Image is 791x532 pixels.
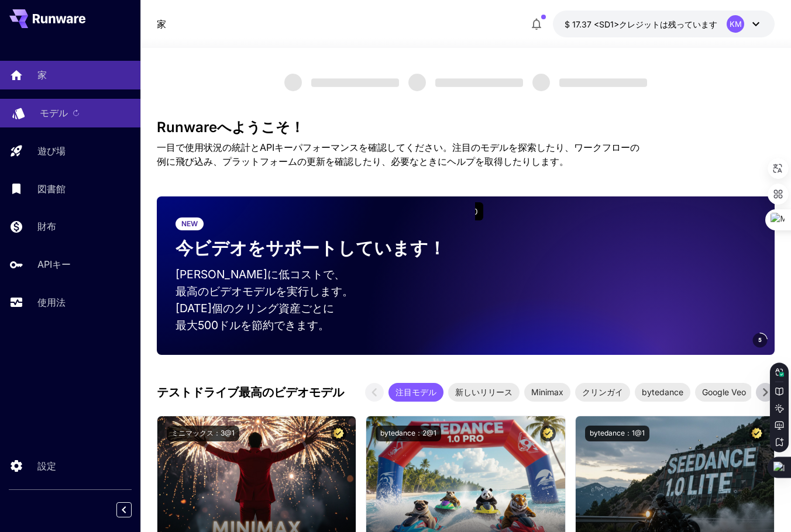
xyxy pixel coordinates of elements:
[167,426,239,441] button: ミニマックス：3@1
[176,237,446,258] sider-trans-text: 今ビデオをサポートしています！
[727,15,744,33] div: KM
[37,296,66,308] sider-trans-text: 使用法
[157,141,639,167] sider-trans-text: 一目で使用状況の統計とAPIキーパフォーマンスを確認してください。注目のモデルを探索したり、ワークフローの例に飛び込み、プラットフォームの更新を確認したり、必要なときにヘルプを取得したりします。
[157,18,166,30] sider-trans-text: 家
[585,426,649,441] button: bytedance：1@1
[157,385,344,399] sider-trans-text: テストドライブ最高のビデオモデル
[531,387,563,397] sider-trans-text: Minimax
[758,336,762,344] span: 5
[448,383,520,402] div: 新しいリリース
[395,387,436,397] sider-trans-text: 注目モデル
[157,17,166,31] nav: breadcrumb
[695,386,753,398] span: Google Veo
[575,383,630,402] div: クリンガイ
[582,387,623,397] sider-trans-text: クリンガイ
[524,383,570,402] div: Minimax
[171,429,235,437] sider-trans-text: ミニマックス：3@1
[37,183,66,195] sider-trans-text: 図書館
[565,19,717,29] sider-trans-text: $ 17.37 <SD1>クレジットは残っています
[380,429,436,437] sider-trans-text: bytedance：2@1
[37,460,56,472] sider-trans-text: 設定
[181,219,198,229] p: NEW
[125,499,140,520] div: Collapse sidebar
[331,426,346,441] button: Certified Model – Vetted for best performance and includes a commercial license.
[540,426,556,441] button: Certified Model – Vetted for best performance and includes a commercial license.
[37,220,56,232] sider-trans-text: 財布
[642,387,683,397] sider-trans-text: bytedance
[455,387,513,397] sider-trans-text: 新しいリリース
[376,426,441,441] button: bytedance：2@1
[116,502,132,517] button: Collapse sidebar
[565,18,717,30] div: $17.36969
[157,17,166,31] a: 家
[37,69,47,81] sider-trans-text: 家
[553,11,775,37] button: $17.36969KM
[590,429,645,437] sider-trans-text: bytedance：1@1
[157,119,304,136] sider-trans-text: Runwareへようこそ！
[749,426,765,441] button: Certified Model – Vetted for best performance and includes a commercial license.
[695,383,753,402] div: Google Veo
[388,383,443,402] div: 注目モデル
[40,107,68,119] sider-trans-text: モデル
[176,301,334,332] sider-trans-text: [DATE]個のクリング資産ごとに最大500ドルを節約できます。
[635,383,690,402] div: bytedance
[37,145,66,157] sider-trans-text: 遊び場
[37,258,71,270] sider-trans-text: APIキー
[176,267,353,298] sider-trans-text: [PERSON_NAME]に低コストで、最高のビデオモデルを実行します。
